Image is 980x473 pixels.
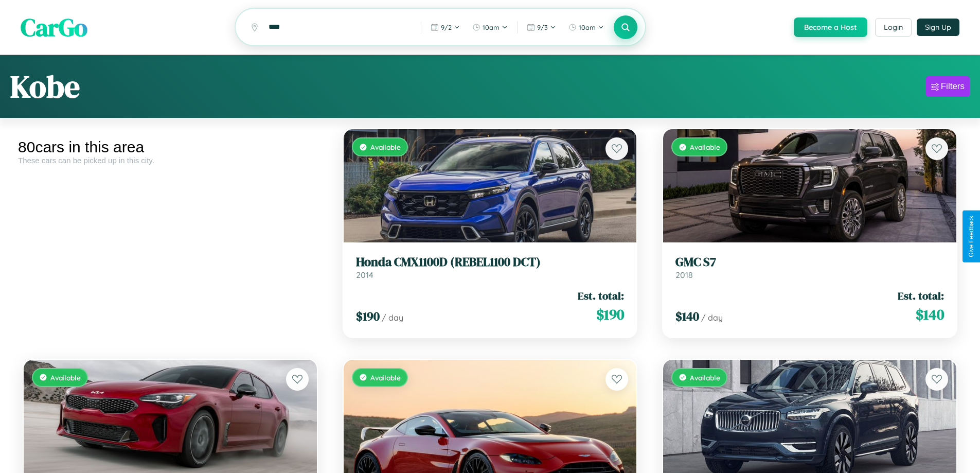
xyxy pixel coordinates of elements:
span: 10am [579,23,596,31]
span: Available [50,373,81,382]
span: $ 140 [675,308,699,325]
span: 10am [483,23,500,31]
span: CarGo [21,10,87,44]
span: Est. total: [898,288,944,303]
span: Available [370,373,401,382]
h3: Honda CMX1100D (REBEL1100 DCT) [356,255,625,270]
span: Available [690,143,720,151]
button: 10am [563,19,609,36]
a: GMC S72018 [675,255,944,280]
span: $ 190 [356,308,380,325]
button: 9/3 [522,19,561,36]
span: / day [701,312,723,323]
button: 9/2 [425,19,465,36]
span: 9 / 3 [537,23,548,31]
button: 10am [467,19,513,36]
span: Est. total: [578,288,624,303]
span: $ 140 [916,304,944,325]
span: 2018 [675,270,693,280]
div: 80 cars in this area [18,138,323,156]
span: / day [382,312,403,323]
h1: Kobe [10,65,80,108]
a: Honda CMX1100D (REBEL1100 DCT)2014 [356,255,625,280]
button: Become a Host [794,17,867,37]
span: Available [370,143,401,151]
span: Available [690,373,720,382]
div: These cars can be picked up in this city. [18,156,323,165]
button: Sign Up [917,19,959,36]
h3: GMC S7 [675,255,944,270]
button: Login [875,18,912,37]
span: 2014 [356,270,373,280]
span: $ 190 [596,304,624,325]
button: Filters [926,76,970,97]
span: 9 / 2 [441,23,452,31]
div: Give Feedback [968,216,975,257]
div: Filters [941,81,965,92]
